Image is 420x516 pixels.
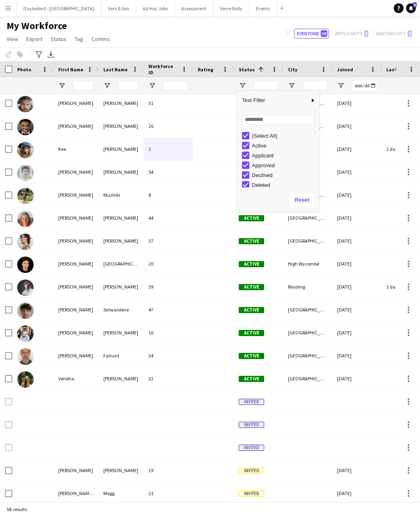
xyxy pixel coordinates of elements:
span: Status [239,66,255,73]
button: Open Filter Menu [337,82,345,89]
div: [PERSON_NAME] [53,321,98,344]
button: Reset [290,193,314,207]
button: Open Filter Menu [148,82,156,89]
div: 54 [144,161,193,183]
div: 21 [144,482,193,505]
div: [PERSON_NAME] [98,459,144,482]
div: [PERSON_NAME] [53,207,98,229]
img: Joshua Mensah [17,119,34,135]
div: [PERSON_NAME] [98,321,144,344]
span: Export [26,35,42,43]
span: Active [239,353,264,359]
a: Tag [71,34,87,44]
div: [PERSON_NAME] [98,138,144,160]
div: Siriwardene [98,298,144,321]
div: [GEOGRAPHIC_DATA] [283,207,332,229]
div: [PERSON_NAME] [98,161,144,183]
button: Everyone58 [294,29,329,39]
span: Photo [17,66,31,73]
span: Comms [91,35,110,43]
div: [DATE] [332,367,381,390]
div: Mogg [98,482,144,505]
button: Events [249,0,277,16]
span: Active [239,284,264,290]
div: Filter List [237,131,319,239]
button: Open Filter Menu [103,82,111,89]
span: City [288,66,297,73]
button: Veni & Son [101,0,136,16]
img: Theodoros Liakopoulos [17,325,34,342]
a: View [3,34,21,44]
div: [PERSON_NAME] [53,275,98,298]
div: Muzhiki [98,184,144,206]
div: 47 [144,298,193,321]
div: Reading [283,275,332,298]
span: 3 [413,2,417,7]
span: Invited [239,422,264,428]
div: [DATE] [332,230,381,252]
div: 31 [144,92,193,114]
div: 37 [144,230,193,252]
button: Daylesford - [GEOGRAPHIC_DATA] [17,0,101,16]
a: Status [47,34,70,44]
img: Lorant Kiraly [17,165,34,181]
span: Invited [239,399,264,405]
span: 58 [321,30,327,37]
div: Applicant [252,152,317,159]
img: Kee Wong [17,142,34,158]
input: First Name Filter Input [73,81,94,91]
div: [GEOGRAPHIC_DATA] [98,252,144,275]
div: [PERSON_NAME] [98,230,144,252]
span: Status [50,35,66,43]
input: Joined Filter Input [352,81,377,91]
div: 44 [144,207,193,229]
div: [GEOGRAPHIC_DATA] [283,230,332,252]
input: Row Selection is disabled for this row (unchecked) [5,398,12,405]
input: Row Selection is disabled for this row (unchecked) [5,421,12,428]
div: 20 [144,252,193,275]
img: Mahlon Muzhiki [17,188,34,204]
div: Column Filter [237,91,319,211]
a: 3 [406,3,416,13]
input: Status Filter Input [253,81,278,91]
img: Mimi Morley iszatt [17,234,34,250]
div: [PERSON_NAME] [53,115,98,137]
div: [GEOGRAPHIC_DATA] [283,298,332,321]
button: Ad Hoc Jobs [136,0,175,16]
div: [PERSON_NAME] ([PERSON_NAME]) [53,482,98,505]
button: Open Filter Menu [288,82,295,89]
a: Export [23,34,46,44]
div: [DATE] [332,115,381,137]
span: Active [239,215,264,221]
img: Melissa Benham [17,211,34,227]
span: Active [239,330,264,336]
span: First Name [58,66,83,73]
div: 24 [144,344,193,367]
div: 32 [144,367,193,390]
span: Text Filter [237,93,309,107]
span: Last Name [103,66,128,73]
div: 39 [144,275,193,298]
app-action-btn: Advanced filters [34,50,44,59]
span: Rating [198,66,213,73]
a: Comms [88,34,113,44]
span: Last job [386,66,405,73]
div: [DATE] [332,298,381,321]
div: [GEOGRAPHIC_DATA] [283,367,332,390]
div: 19 [144,459,193,482]
div: Farrant [98,344,144,367]
div: [PERSON_NAME] [53,161,98,183]
div: [DATE] [332,184,381,206]
input: City Filter Input [303,81,327,91]
img: Robert Usher [17,280,34,296]
div: [DATE] [332,252,381,275]
div: [PERSON_NAME] [98,275,144,298]
div: [PERSON_NAME] [53,92,98,114]
div: [DATE] [332,161,381,183]
img: Joshua Fawcett [17,96,34,112]
button: Verve Rally [213,0,249,16]
span: Invited [239,491,264,497]
div: [DATE] [332,344,381,367]
div: 1 [144,138,193,160]
div: [PERSON_NAME] [53,252,98,275]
